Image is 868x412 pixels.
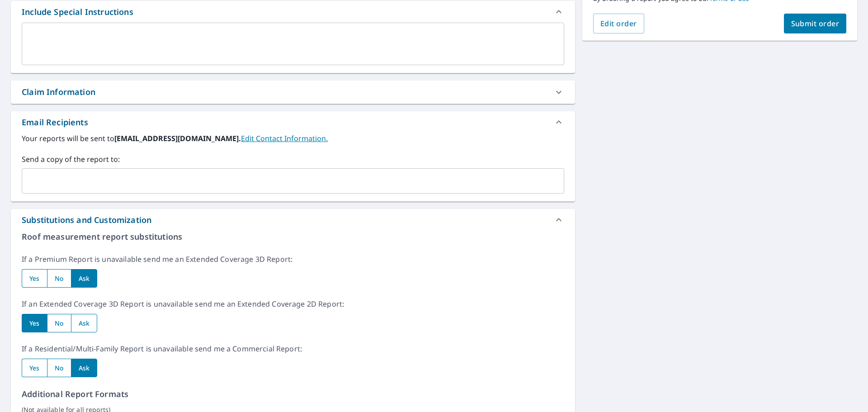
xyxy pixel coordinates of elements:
[11,111,575,133] div: Email Recipients
[22,133,564,144] label: Your reports will be sent to
[22,231,564,243] p: Roof measurement report substitutions
[11,81,575,104] div: Claim Information
[791,19,840,28] span: Submit order
[22,86,95,98] div: Claim Information
[22,116,88,128] div: Email Recipients
[11,209,575,231] div: Substitutions and Customization
[22,388,564,400] p: Additional Report Formats
[11,1,575,23] div: Include Special Instructions
[593,14,644,33] button: Edit order
[241,133,328,143] a: EditContactInfo
[22,343,564,354] p: If a Residential/Multi-Family Report is unavailable send me a Commercial Report:
[22,214,151,226] div: Substitutions and Customization
[22,6,133,18] div: Include Special Instructions
[22,254,564,265] p: If a Premium Report is unavailable send me an Extended Coverage 3D Report:
[22,298,564,309] p: If an Extended Coverage 3D Report is unavailable send me an Extended Coverage 2D Report:
[784,14,847,33] button: Submit order
[600,19,637,28] span: Edit order
[22,154,564,165] label: Send a copy of the report to:
[114,133,241,143] b: [EMAIL_ADDRESS][DOMAIN_NAME].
